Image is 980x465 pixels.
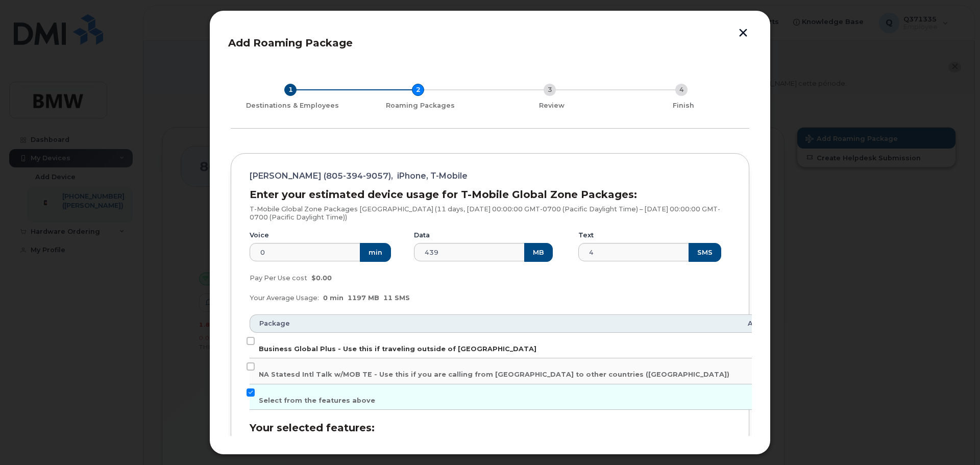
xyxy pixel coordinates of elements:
[348,294,379,302] span: 1197 MB
[250,294,319,302] span: Your Average Usage:
[235,102,350,110] div: Destinations & Employees
[578,231,594,239] label: Text
[936,421,972,457] iframe: Messenger Launcher
[259,397,375,404] span: Select from the features above
[739,314,786,333] th: Amount
[360,243,391,261] button: min
[284,84,297,96] div: 1
[259,371,729,378] span: NA Statesd Intl Talk w/MOB TE - Use this if you are calling from [GEOGRAPHIC_DATA] to other count...
[689,243,721,261] button: SMS
[544,84,556,96] div: 3
[675,84,688,96] div: 4
[383,294,410,302] span: 11 SMS
[250,231,269,239] label: Voice
[247,337,255,345] input: Business Global Plus - Use this if traveling outside of [GEOGRAPHIC_DATA]
[247,362,255,371] input: NA Statesd Intl Talk w/MOB TE - Use this if you are calling from [GEOGRAPHIC_DATA] to other count...
[228,37,353,49] span: Add Roaming Package
[311,274,332,282] span: $0.00
[247,388,255,397] input: Select from the features above
[250,189,730,200] h3: Enter your estimated device usage for T-Mobile Global Zone Packages:
[250,422,730,433] h3: Your selected features:
[259,345,536,353] span: Business Global Plus - Use this if traveling outside of [GEOGRAPHIC_DATA]
[622,102,745,110] div: Finish
[250,274,307,282] span: Pay Per Use cost
[397,172,468,180] span: iPhone, T-Mobile
[323,294,344,302] span: 0 min
[250,172,393,180] span: [PERSON_NAME] (805-394-9057),
[250,314,739,333] th: Package
[490,102,614,110] div: Review
[414,231,430,239] label: Data
[250,205,730,221] p: T-Mobile Global Zone Packages [GEOGRAPHIC_DATA] (11 days, [DATE] 00:00:00 GMT-0700 (Pacific Dayli...
[524,243,553,261] button: MB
